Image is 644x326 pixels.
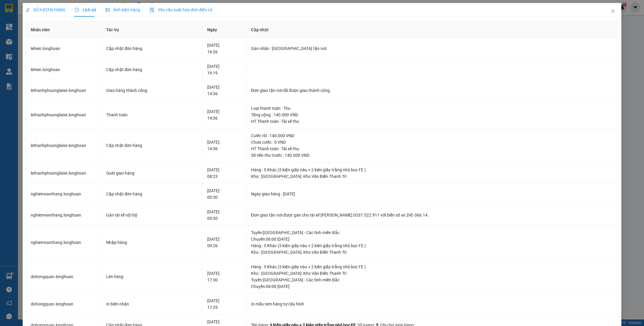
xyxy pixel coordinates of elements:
[207,42,241,55] div: [DATE] 16:26
[251,152,613,159] div: Số tiền thu trước : 140.000 VND
[207,84,241,97] div: [DATE] 14:36
[251,242,613,249] div: Hàng : 5 Khác (3 kiện giấy nâu + 2 kiên giấy trắng nhỏ bọc FE )
[26,80,101,101] td: lethanhphuonglaixe.longhoan
[106,45,197,52] div: Cập nhật đơn hàng
[207,270,241,283] div: [DATE] 17:30
[251,139,613,145] div: Chưa cước : 0 VND
[75,8,79,12] span: clock-circle
[26,205,101,226] td: nghiemvanthang.longhoan
[207,63,241,76] div: [DATE] 16:19
[605,3,621,20] button: Close
[106,8,110,12] span: picture
[26,59,101,80] td: lehien.longhoan
[26,128,101,163] td: lethanhphuonglaixe.longhoan
[251,229,613,242] div: Tuyến : [GEOGRAPHIC_DATA] - Các tỉnh miền Bắc Chuyến: 06:00 [DATE]
[106,212,197,218] div: Gán tài xế nội bộ
[26,294,101,315] td: dohongquan.longhoan
[246,22,618,38] th: Cập nhật
[251,132,613,139] div: Cước rồi : 140.000 VND
[106,273,197,280] div: Lên hàng
[207,187,241,200] div: [DATE] 00:30
[251,270,613,277] div: Kho : [GEOGRAPHIC_DATA]: Kho Văn Điển Thanh Trì
[106,66,197,73] div: Cập nhật đơn hàng
[251,118,613,125] div: HT Thanh toán : Tài xế thu
[251,145,613,152] div: HT Thanh toán : Tài xế thu
[106,301,197,307] div: In biên nhận
[251,87,613,94] div: Đơn giao tận nơi đã được giao thành công.
[207,297,241,311] div: [DATE] 17:29
[150,8,154,12] img: icon
[251,249,613,256] div: Kho : [GEOGRAPHIC_DATA]: Kho Văn Điển Thanh Trì
[251,264,613,270] div: Hàng : 5 Khác (3 kiện giấy nâu + 2 kiên giấy trắng nhỏ bọc FE )
[26,22,101,38] th: Nhân viên
[106,87,197,94] div: Giao hàng thành công
[26,8,30,12] span: edit
[202,22,246,38] th: Ngày
[251,105,613,112] div: Loại thanh toán : Thu
[26,163,101,184] td: lethanhphuonglaixe.longhoan
[101,22,202,38] th: Tác Vụ
[207,236,241,249] div: [DATE] 00:26
[106,142,197,149] div: Cập nhật đơn hàng
[26,225,101,260] td: nghiemvanthang.longhoan
[251,167,613,173] div: Hàng : 5 Khác (3 kiện giấy nâu + 2 kiên giấy trắng nhỏ bọc FE )
[251,301,613,307] div: In mẫu tem hàng tự cấu hình
[106,191,197,197] div: Cập nhật đơn hàng
[251,112,613,118] div: Tổng cộng : 140.000 VND
[207,209,241,222] div: [DATE] 00:30
[26,260,101,294] td: dohongquan.longhoan
[251,173,613,180] div: Kho : [GEOGRAPHIC_DATA]: Kho Văn Điển Thanh Trì
[251,212,613,218] div: Đơn giao tận nơi được gán cho tài xế [PERSON_NAME] 0337.522.911 với biển số xe 29E-366.14.
[207,108,241,121] div: [DATE] 14:36
[611,9,615,13] span: close
[106,239,197,246] div: Nhập hàng
[26,7,65,12] span: SỬA ĐƠN HÀNG
[251,45,613,52] div: Gán nhãn : [GEOGRAPHIC_DATA] tận nơi
[251,277,613,290] div: Tuyến : [GEOGRAPHIC_DATA] - Các tỉnh miền Bắc Chuyến: 06:00 [DATE]
[26,101,101,129] td: lethanhphuonglaixe.longhoan
[106,112,197,118] div: Thanh toán
[75,7,96,12] span: Lịch sử
[207,167,241,180] div: [DATE] 08:23
[26,184,101,205] td: nghiemvanthang.longhoan
[150,7,213,12] span: Yêu cầu xuất hóa đơn điện tử
[106,7,140,12] span: Ảnh kiện hàng
[26,38,101,59] td: lehien.longhoan
[207,139,241,152] div: [DATE] 14:36
[251,191,613,197] div: Ngày giao hàng : [DATE]
[106,170,197,176] div: Quét giao hàng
